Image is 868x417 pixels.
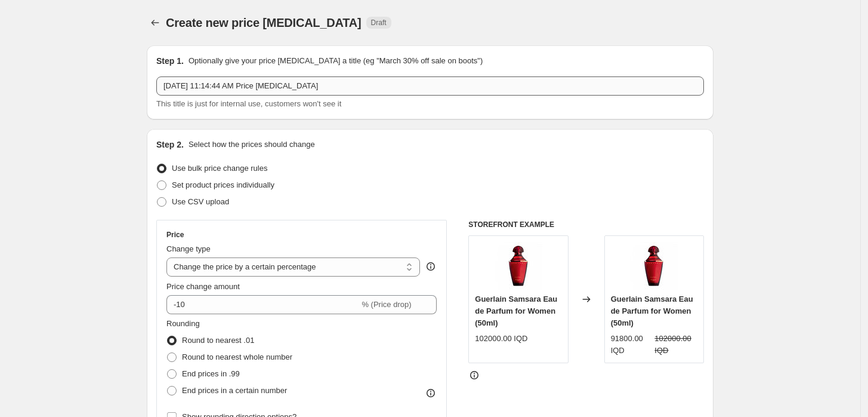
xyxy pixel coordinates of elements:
h2: Step 2. [156,139,184,151]
span: Use CSV upload [172,197,229,206]
input: 30% off holiday sale [156,76,704,96]
span: Round to nearest whole number [182,352,292,361]
div: 102000.00 IQD [475,333,527,345]
span: Guerlain Samsara Eau de Parfum for Women (50ml) [611,295,693,327]
h6: STOREFRONT EXAMPLE [468,220,704,229]
span: This title is just for internal use, customers won't see it [156,99,341,108]
div: 91800.00 IQD [611,333,650,357]
span: End prices in a certain number [182,386,287,395]
h2: Step 1. [156,55,184,67]
span: Rounding [166,319,200,328]
p: Optionally give your price [MEDICAL_DATA] a title (eg "March 30% off sale on boots") [189,55,483,67]
strike: 102000.00 IQD [654,333,697,357]
span: Price change amount [166,282,240,291]
span: Set product prices individually [172,180,274,189]
div: help [425,260,437,272]
img: miswag_QK2xoH_80x.jpg [630,242,678,290]
h3: Price [166,230,184,240]
p: Select how the prices should change [189,139,315,151]
span: Guerlain Samsara Eau de Parfum for Women (50ml) [475,295,557,327]
span: Change type [166,244,211,253]
img: miswag_QK2xoH_80x.jpg [495,242,542,290]
button: Price change jobs [147,14,163,31]
span: Draft [371,18,387,27]
input: -15 [166,295,359,314]
span: % (Price drop) [362,300,411,309]
span: End prices in .99 [182,369,240,378]
span: Round to nearest .01 [182,336,254,345]
span: Create new price [MEDICAL_DATA] [166,16,362,29]
span: Use bulk price change rules [172,164,267,173]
